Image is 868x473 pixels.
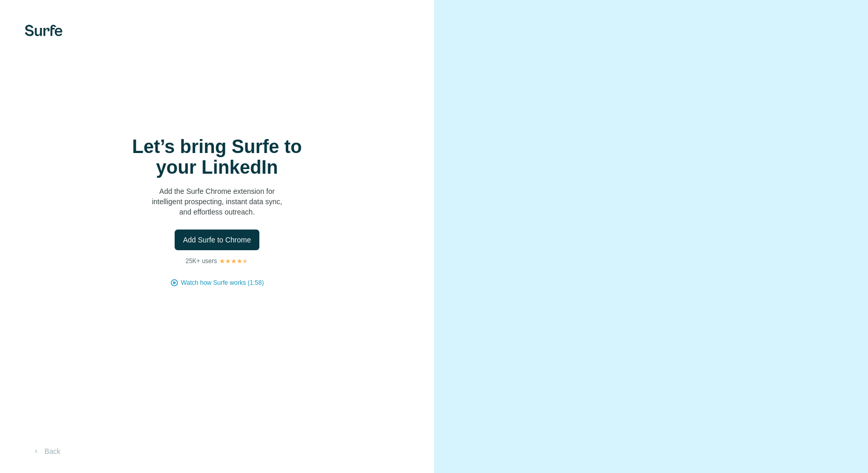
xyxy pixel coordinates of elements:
[181,278,263,287] button: Watch how Surfe works (1:58)
[183,235,251,245] span: Add Surfe to Chrome
[114,136,320,178] h1: Let’s bring Surfe to your LinkedIn
[219,258,249,264] img: Rating Stars
[25,25,63,36] img: Surfe's logo
[185,256,217,266] p: 25K+ users
[25,442,68,461] button: Back
[175,230,259,250] button: Add Surfe to Chrome
[114,186,320,217] p: Add the Surfe Chrome extension for intelligent prospecting, instant data sync, and effortless out...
